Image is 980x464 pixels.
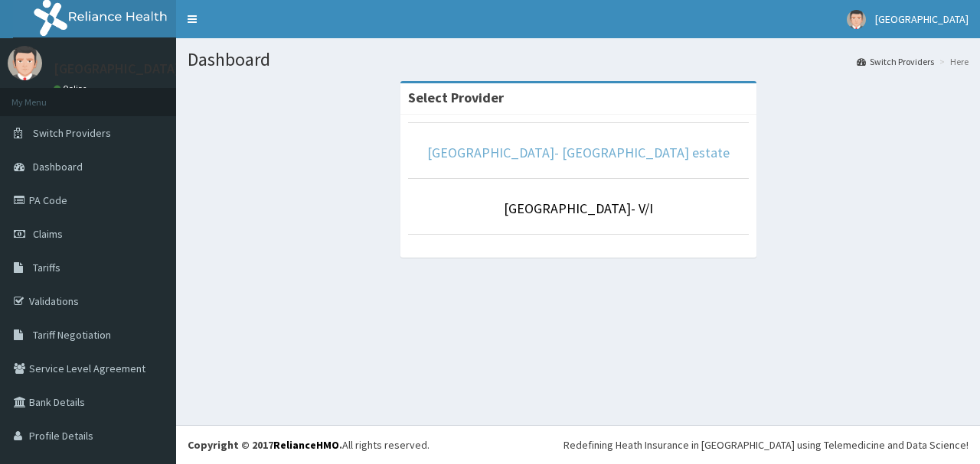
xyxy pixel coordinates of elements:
span: Tariffs [33,261,60,274]
a: Switch Providers [857,55,934,68]
h1: Dashboard [188,50,969,70]
a: [GEOGRAPHIC_DATA]- V/I [504,200,653,217]
span: Claims [33,227,63,241]
strong: Select Provider [408,89,504,106]
span: Dashboard [33,160,83,174]
span: Switch Providers [33,126,111,140]
footer: All rights reserved. [176,425,980,464]
img: User Image [8,46,42,80]
img: User Image [847,10,866,29]
a: Online [54,83,90,94]
a: [GEOGRAPHIC_DATA]- [GEOGRAPHIC_DATA] estate [427,144,730,161]
p: [GEOGRAPHIC_DATA] [54,62,180,76]
li: Here [936,55,969,68]
a: RelianceHMO [273,438,339,452]
strong: Copyright © 2017 . [188,438,342,452]
span: [GEOGRAPHIC_DATA] [875,12,969,26]
span: Tariff Negotiation [33,328,111,342]
div: Redefining Heath Insurance in [GEOGRAPHIC_DATA] using Telemedicine and Data Science! [563,437,969,453]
